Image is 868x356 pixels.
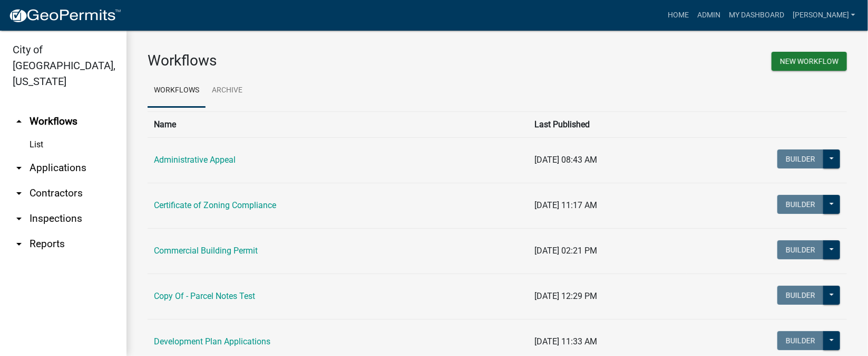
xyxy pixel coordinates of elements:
[148,74,206,108] a: Workflows
[534,200,597,210] span: [DATE] 11:17 AM
[777,149,824,168] button: Builder
[154,291,255,301] a: Copy Of - Parcel Notes Test
[148,52,490,70] h3: Workflows
[534,291,597,301] span: [DATE] 12:29 PM
[154,336,270,346] a: Development Plan Applications
[772,52,847,71] button: New Workflow
[13,187,25,200] i: arrow_drop_down
[664,5,693,25] a: Home
[13,162,25,174] i: arrow_drop_down
[148,111,528,137] th: Name
[154,200,276,210] a: Certificate of Zoning Compliance
[534,246,597,256] span: [DATE] 02:21 PM
[528,111,686,137] th: Last Published
[693,5,725,25] a: Admin
[777,286,824,305] button: Builder
[725,5,788,25] a: My Dashboard
[154,246,258,256] a: Commercial Building Permit
[154,155,236,165] a: Administrative Appeal
[788,5,860,25] a: [PERSON_NAME]
[777,195,824,214] button: Builder
[13,115,25,128] i: arrow_drop_up
[534,155,597,165] span: [DATE] 08:43 AM
[13,212,25,225] i: arrow_drop_down
[13,238,25,250] i: arrow_drop_down
[777,331,824,350] button: Builder
[206,74,249,108] a: Archive
[777,240,824,259] button: Builder
[534,336,597,346] span: [DATE] 11:33 AM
